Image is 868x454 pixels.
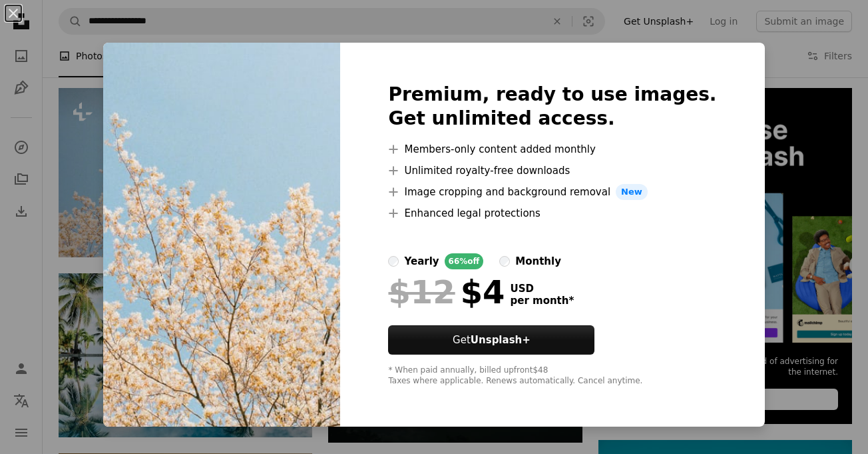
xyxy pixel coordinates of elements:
[515,253,561,269] div: monthly
[616,184,648,200] span: New
[388,325,594,355] button: GetUnsplash+
[388,83,716,131] h2: Premium, ready to use images. Get unlimited access.
[471,334,531,346] strong: Unsplash+
[388,184,716,200] li: Image cropping and background removal
[388,365,716,387] div: * When paid annually, billed upfront $48 Taxes where applicable. Renews automatically. Cancel any...
[510,283,574,295] span: USD
[510,295,574,307] span: per month *
[388,141,716,157] li: Members-only content added monthly
[103,43,340,427] img: premium_photo-1707229723342-1dc24b80ffd6
[499,256,510,267] input: monthly
[445,253,484,269] div: 66% off
[388,163,716,179] li: Unlimited royalty-free downloads
[388,205,716,221] li: Enhanced legal protections
[388,275,455,309] span: $12
[388,256,399,267] input: yearly66%off
[388,275,505,309] div: $4
[404,253,439,269] div: yearly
